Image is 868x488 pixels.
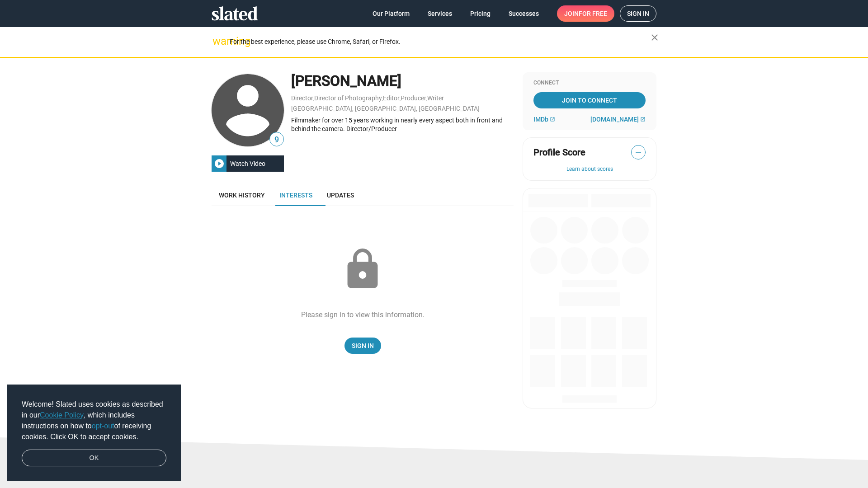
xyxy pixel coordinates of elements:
[279,192,312,199] span: Interests
[212,184,272,206] a: Work history
[40,411,84,419] a: Cookie Policy
[627,6,649,21] span: Sign in
[382,96,383,101] span: ,
[314,94,382,102] a: Director of Photography
[344,338,381,354] a: Sign In
[383,94,400,102] a: Editor
[649,32,660,43] mat-icon: close
[470,5,491,22] span: Pricing
[426,96,427,101] span: ,
[352,338,374,354] span: Sign In
[365,5,417,22] a: Our Platform
[230,36,651,48] div: For the best experience, please use Chrome, Safari, or Firefox.
[632,147,645,159] span: —
[291,105,480,112] a: [GEOGRAPHIC_DATA], [GEOGRAPHIC_DATA], [GEOGRAPHIC_DATA]
[640,117,646,122] mat-icon: open_in_new
[212,155,284,172] button: Watch Video
[214,158,225,169] mat-icon: play_circle_filled
[557,5,614,22] a: Joinfor free
[219,192,265,199] span: Work history
[535,92,644,108] span: Join To Connect
[533,166,646,173] button: Learn about scores
[590,116,646,123] a: [DOMAIN_NAME]
[327,192,354,199] span: Updates
[501,5,546,22] a: Successes
[22,450,166,467] a: dismiss cookie message
[400,96,401,101] span: ,
[401,94,426,102] a: Producer
[533,80,646,87] div: Connect
[22,399,166,442] span: Welcome! Slated uses cookies as described in our , which includes instructions on how to of recei...
[212,36,223,47] mat-icon: warning
[533,116,555,123] a: IMDb
[272,184,320,206] a: Interests
[428,5,452,22] span: Services
[226,155,269,172] div: Watch Video
[291,94,313,102] a: Director
[320,184,361,206] a: Updates
[550,117,555,122] mat-icon: open_in_new
[533,92,646,108] a: Join To Connect
[620,5,656,22] a: Sign in
[313,96,314,101] span: ,
[533,116,548,123] span: IMDb
[291,116,514,133] div: Filmmaker for over 15 years working in nearly every aspect both in front and behind the camera. D...
[509,5,539,22] span: Successes
[427,94,444,102] a: Writer
[301,310,425,319] div: Please sign in to view this information.
[579,5,607,22] span: for free
[590,116,639,123] span: [DOMAIN_NAME]
[564,5,607,22] span: Join
[533,146,585,159] span: Profile Score
[270,134,283,146] span: 9
[373,5,410,22] span: Our Platform
[7,385,181,481] div: cookieconsent
[340,247,385,292] mat-icon: lock
[463,5,498,22] a: Pricing
[92,422,114,430] a: opt-out
[420,5,459,22] a: Services
[291,71,514,91] div: [PERSON_NAME]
